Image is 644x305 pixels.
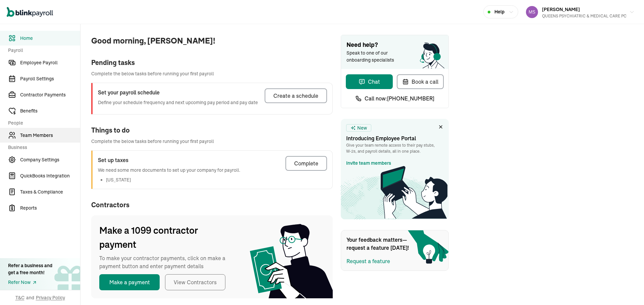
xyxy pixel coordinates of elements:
span: Your feedback matters—request a feature [DATE]! [346,236,414,252]
div: Things to do [91,125,333,135]
nav: Global [7,2,53,22]
button: Complete [285,156,327,171]
span: Benefits [20,107,80,115]
p: We need some more documents to set up your company for payroll. [98,167,240,174]
h3: Set your payroll schedule [98,88,258,96]
a: Refer Now [8,279,52,286]
a: Invite team members [346,160,391,167]
button: View Contractors [165,274,225,290]
span: Payroll [8,47,76,54]
div: Chat [359,78,380,86]
h3: Introducing Employee Portal [346,134,443,142]
button: Help [483,5,518,18]
span: People [8,120,76,127]
div: Pending tasks [91,58,333,68]
button: Create a schedule [265,88,327,103]
span: Good morning, [PERSON_NAME]! [91,35,333,47]
span: Employee Payroll [20,59,80,66]
iframe: Chat Widget [532,233,644,305]
span: Contractor Payments [20,91,80,98]
button: Request a feature [346,257,390,265]
button: Make a payment [99,274,160,290]
p: Define your schedule frequency and next upcoming pay period and pay date [98,99,258,106]
span: To make your contractor payments, click on make a payment button and enter payment details [99,254,233,270]
li: [US_STATE] [106,176,240,183]
span: T&C [15,294,24,301]
span: Help [494,8,504,15]
span: Payroll Settings [20,75,80,82]
p: Give your team remote access to their pay stubs, W‑2s, and payroll details, all in one place. [346,142,443,154]
button: Book a call [397,74,444,89]
span: Call now: [PHONE_NUMBER] [365,94,434,102]
span: Make a 1099 contractor payment [99,223,233,251]
span: Complete the below tasks before running your first payroll [91,138,333,145]
span: Reports [20,205,80,212]
span: Need help? [346,41,443,50]
span: [PERSON_NAME] [542,6,580,12]
span: Complete the below tasks before running your first payroll [91,70,333,77]
span: Business [8,144,76,151]
div: Refer a business and get a free month! [8,262,52,276]
span: Taxes & Compliance [20,188,80,196]
button: [PERSON_NAME]QUEENS PSYCHIATRIC & MEDICAL CARE PC [523,4,637,20]
h3: Set up taxes [98,156,240,164]
div: Complete [294,159,318,167]
div: QUEENS PSYCHIATRIC & MEDICAL CARE PC [542,13,627,19]
span: Company Settings [20,156,80,163]
span: Team Members [20,132,80,139]
span: Contractors [91,200,333,210]
div: Book a call [402,78,438,86]
span: Home [20,35,80,42]
span: Privacy Policy [36,294,65,301]
div: Create a schedule [273,92,318,100]
span: New [357,125,367,132]
button: Chat [346,74,393,89]
span: QuickBooks Integration [20,172,80,179]
span: Speak to one of our onboarding specialists [346,50,404,64]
